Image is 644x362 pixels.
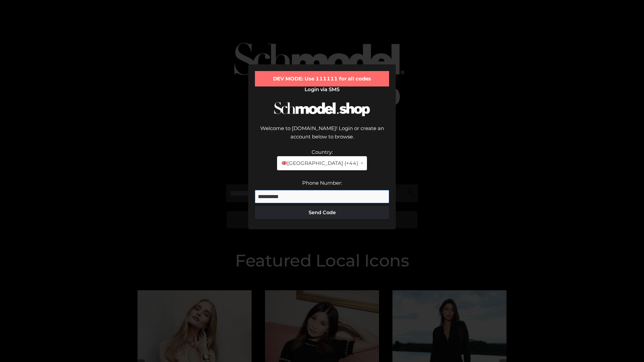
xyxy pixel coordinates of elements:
[282,161,287,166] img: 🇬🇧
[302,180,342,186] label: Phone Number:
[272,96,372,122] img: Schmodel Logo
[312,149,333,155] label: Country:
[281,159,358,168] span: [GEOGRAPHIC_DATA] (+44)
[255,86,389,93] h2: Login via SMS
[255,206,389,219] button: Send Code
[255,124,389,148] div: Welcome to [DOMAIN_NAME]! Login or create an account below to browse.
[255,71,389,86] div: DEV MODE: Use 111111 for all codes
